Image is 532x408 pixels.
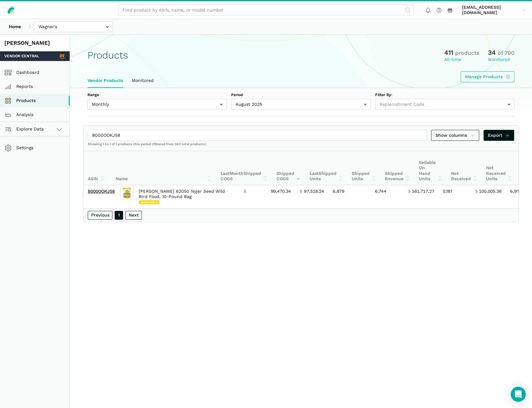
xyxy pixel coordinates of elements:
div: Monitored [488,57,515,63]
span: Show columns [435,132,475,139]
th: Last Shipped Units: activate to sort column ascending [305,151,347,185]
span: $ [244,189,246,194]
span: Explore Data [7,125,44,133]
div: Showing 1 to 1 of 1 products this period (filtered from 243 total products) [83,142,519,151]
label: Period [231,92,370,98]
a: Previous [88,211,112,220]
span: 99,470.34 [271,189,291,194]
span: products [455,50,479,56]
a: B000OOKJ58 [88,189,115,194]
td: [PERSON_NAME] 62050 Nyjer Seed Wild Bird Food, 10-Pound Bag [134,185,239,208]
input: Replenishment Code [375,99,515,110]
th: Net Received Units: activate to sort column ascending [482,151,517,185]
span: 34 [488,48,496,56]
a: Monitored [127,74,158,88]
input: Monthly [87,99,227,110]
th: ASIN: activate to sort column ascending [83,151,109,185]
th: Shipped Units: activate to sort column ascending [347,151,380,185]
label: Filter By: [375,92,515,98]
th: Shipped COGS: activate to sort column ascending [272,151,305,185]
div: All-time [444,57,479,63]
th: Sellable On Hand Units: activate to sort column ascending [415,151,447,185]
span: Export [488,132,510,139]
span: Month [230,171,243,176]
th: Shipped Revenue: activate to sort column ascending [380,151,415,185]
a: Next [125,211,142,220]
td: 6,744 [370,185,404,208]
span: 100,005.36 [479,189,501,194]
span: $ [300,189,302,194]
img: Wagner's 62050 Nyjer Seed Wild Bird Food, 10-Pound Bag [120,187,133,200]
input: Find product by ASIN, name, or model number [118,5,414,16]
span: 161,717.27 [412,189,434,194]
input: August 2025 [231,99,370,110]
span: Monitored [139,200,160,205]
th: Last Shipped COGS: activate to sort column ascending [216,151,272,185]
span: Vendor Central [4,54,39,59]
input: Search products... [88,130,427,141]
span: $ [408,189,410,194]
div: [PERSON_NAME] [4,39,65,47]
input: Wagner's [34,21,113,32]
span: [EMAIL_ADDRESS][DOMAIN_NAME] [462,5,520,16]
span: 411 [444,48,453,56]
span: 97,518.24 [304,189,324,194]
div: Open Intercom Messenger [511,387,526,402]
label: Range [87,92,227,98]
th: Net Received: activate to sort column ascending [447,151,482,185]
th: Name: activate to sort column ascending [111,151,216,185]
a: Manage Products [461,71,515,82]
td: 6,879 [328,185,370,208]
a: Vendor Products [83,74,127,88]
td: 5,181 [439,185,471,208]
span: of 700 [498,50,515,56]
a: Home [4,21,25,32]
a: Show columns [431,130,479,141]
a: [EMAIL_ADDRESS][DOMAIN_NAME] [460,3,528,17]
a: Export [484,130,515,141]
h1: Products [87,50,128,61]
span: $ [475,189,478,194]
a: 1 [115,211,123,220]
